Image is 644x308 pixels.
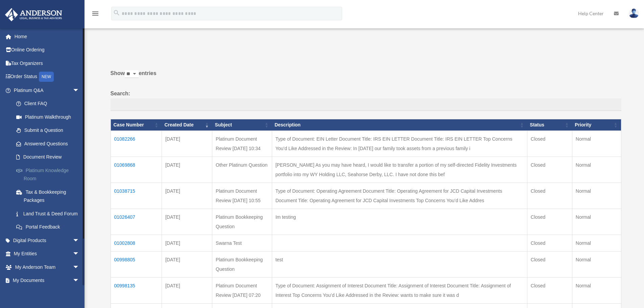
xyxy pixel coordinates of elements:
a: Document Review [9,150,90,164]
select: Showentries [125,70,139,78]
td: Closed [527,183,572,209]
td: 00998805 [111,251,162,277]
th: Priority: activate to sort column ascending [572,119,621,131]
i: search [113,9,120,17]
a: Home [5,30,90,43]
a: My Anderson Teamarrow_drop_down [5,260,90,274]
td: Normal [572,277,621,303]
th: Created Date: activate to sort column ascending [162,119,212,131]
span: arrow_drop_down [73,234,86,247]
td: [DATE] [162,131,212,157]
td: 01082266 [111,131,162,157]
img: User Pic [629,8,639,18]
td: Platinum Document Review [DATE] 10:34 [212,131,272,157]
input: Search: [111,98,621,111]
th: Status: activate to sort column ascending [527,119,572,131]
a: Land Trust & Deed Forum [9,207,90,220]
a: Digital Productsarrow_drop_down [5,234,90,247]
td: [DATE] [162,209,212,235]
span: arrow_drop_down [73,247,86,261]
td: Platinum Document Review [DATE] 10:55 [212,183,272,209]
th: Subject: activate to sort column ascending [212,119,272,131]
span: arrow_drop_down [73,274,86,288]
a: Portal Feedback [9,220,90,234]
td: Platinum Document Review [DATE] 07:20 [212,277,272,303]
td: Swarna Test [212,235,272,251]
td: Normal [572,157,621,183]
td: Other Platinum Question [212,157,272,183]
span: arrow_drop_down [73,260,86,274]
td: [DATE] [162,251,212,277]
td: Closed [527,277,572,303]
div: NEW [39,72,54,82]
td: Type of Document: Operating Agreement Document Title: Operating Agreement for JCD Capital Investm... [272,183,527,209]
td: Im testing [272,209,527,235]
th: Case Number: activate to sort column ascending [111,119,162,131]
td: Normal [572,235,621,251]
td: Type of Document: EIN Letter Document Title: IRS EIN LETTER Document Title: IRS EIN LETTER Top Co... [272,131,527,157]
td: 00998135 [111,277,162,303]
td: 01038715 [111,183,162,209]
label: Search: [111,89,621,111]
td: Closed [527,209,572,235]
td: Platinum Bookkeeping Question [212,209,272,235]
a: My Entitiesarrow_drop_down [5,247,90,261]
label: Show entries [111,69,621,85]
td: Normal [572,251,621,277]
td: Closed [527,131,572,157]
a: Online Ordering [5,43,90,57]
a: Submit a Question [9,124,90,137]
a: Tax Organizers [5,56,90,70]
td: [DATE] [162,235,212,251]
td: Normal [572,209,621,235]
a: Platinum Walkthrough [9,110,90,124]
span: arrow_drop_down [73,84,86,97]
a: menu [91,12,99,18]
td: [DATE] [162,277,212,303]
img: Anderson Advisors Platinum Portal [3,8,64,21]
i: menu [91,9,99,18]
td: 01069868 [111,157,162,183]
td: 01002808 [111,235,162,251]
a: My Documentsarrow_drop_down [5,274,90,287]
td: 01026407 [111,209,162,235]
td: [PERSON_NAME] As you may have heard, I would like to transfer a portion of my self-directed Fidel... [272,157,527,183]
td: test [272,251,527,277]
td: Platinum Bookkeeping Question [212,251,272,277]
td: Normal [572,131,621,157]
a: Platinum Q&Aarrow_drop_down [5,84,90,97]
td: Closed [527,157,572,183]
td: [DATE] [162,157,212,183]
a: Tax & Bookkeeping Packages [9,185,90,207]
a: Client FAQ [9,97,90,111]
a: Order StatusNEW [5,70,90,84]
a: Answered Questions [9,137,86,150]
td: Normal [572,183,621,209]
td: Closed [527,235,572,251]
td: Closed [527,251,572,277]
td: Type of Document: Assignment of Interest Document Title: Assignment of Interest Document Title: A... [272,277,527,303]
a: Platinum Knowledge Room [9,164,90,185]
th: Description: activate to sort column ascending [272,119,527,131]
td: [DATE] [162,183,212,209]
